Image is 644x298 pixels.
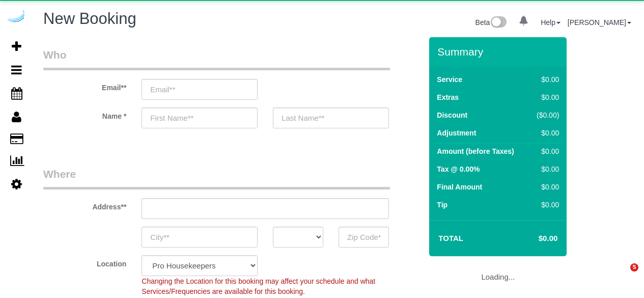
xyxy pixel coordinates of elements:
[532,110,559,120] div: ($0.00)
[36,255,134,269] label: Location
[437,200,447,210] label: Tip
[437,164,480,174] label: Tax @ 0.00%
[437,182,482,192] label: Final Amount
[490,16,507,30] img: New interface
[43,47,390,70] legend: Who
[142,107,258,128] input: First Name**
[437,46,562,58] h3: Summary
[532,200,559,210] div: $0.00
[532,164,559,174] div: $0.00
[437,110,467,120] label: Discount
[273,107,389,128] input: Last Name**
[43,167,390,189] legend: Where
[609,263,634,288] iframe: Intercom live chat
[437,146,514,156] label: Amount (before Taxes)
[437,74,462,85] label: Service
[438,234,463,242] strong: Total
[532,182,559,192] div: $0.00
[437,92,459,102] label: Extras
[43,10,136,28] span: New Booking
[437,128,476,138] label: Adjustment
[532,92,559,102] div: $0.00
[541,18,561,26] a: Help
[630,263,638,272] span: 5
[6,10,26,24] img: Automaid Logo
[532,128,559,138] div: $0.00
[475,18,507,26] a: Beta
[568,18,631,26] a: [PERSON_NAME]
[532,146,559,156] div: $0.00
[36,107,134,121] label: Name *
[508,234,557,243] h4: $0.00
[339,227,389,248] input: Zip Code**
[532,74,559,85] div: $0.00
[142,277,375,295] span: Changing the Location for this booking may affect your schedule and what Services/Frequencies are...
